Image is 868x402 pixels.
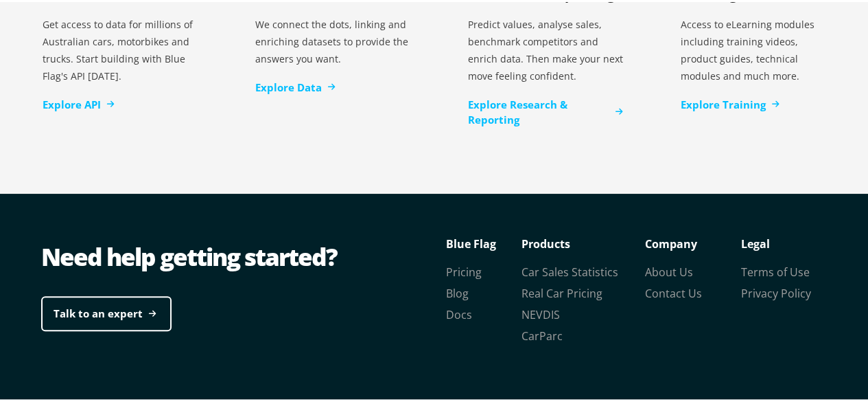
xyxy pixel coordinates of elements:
[645,263,693,278] a: About Us
[255,8,410,71] p: We connect the dots, linking and enriching datasets to provide the answers you want.
[255,78,336,93] a: Explore Data
[681,95,779,111] a: Explore Training
[521,263,618,278] a: Car Sales Statistics
[446,284,469,299] a: Blog
[446,263,482,278] a: Pricing
[468,8,623,88] p: Predict values, analyse sales, benchmark competitors and enrich data. Then make your next move fe...
[43,8,198,88] p: Get access to data for millions of Australian cars, motorbikes and trucks. Start building with Bl...
[645,232,741,252] p: Company
[446,232,521,252] p: Blue Flag
[41,238,439,272] div: Need help getting started?
[521,284,602,299] a: Real Car Pricing
[741,284,811,299] a: Privacy Policy
[741,263,810,278] a: Terms of Use
[645,284,702,299] a: Contact Us
[521,232,645,252] p: Products
[43,95,115,111] a: Explore API
[681,8,836,88] p: Access to eLearning modules including training videos, product guides, technical modules and much...
[41,294,172,329] a: Talk to an expert
[468,95,623,126] a: Explore Research & Reporting
[741,232,837,252] p: Legal
[521,326,563,342] a: CarParc
[521,305,560,320] a: NEVDIS
[446,305,472,320] a: Docs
